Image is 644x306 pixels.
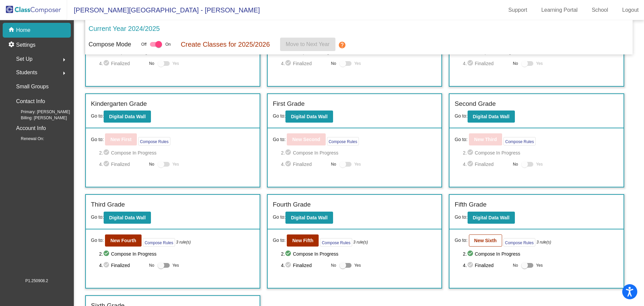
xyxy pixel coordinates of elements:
span: No [149,60,154,67]
mat-icon: check_circle [285,160,293,168]
span: Go to: [454,136,467,143]
span: 4. Finalized [99,160,146,168]
label: Fifth Grade [454,200,486,210]
mat-icon: check_circle [467,250,475,258]
mat-icon: arrow_right [60,56,68,64]
button: Digital Data Wall [104,111,151,123]
i: 3 rule(s) [176,239,191,245]
a: Logout [617,5,644,15]
span: Primary: [PERSON_NAME] [10,109,70,115]
p: Settings [16,41,36,49]
span: Yes [172,160,179,168]
span: No [331,60,336,67]
mat-icon: check_circle [285,149,293,157]
button: Compose Rules [138,137,170,145]
span: [PERSON_NAME][GEOGRAPHIC_DATA] - [PERSON_NAME] [67,5,260,15]
span: 4. Finalized [463,160,509,168]
span: No [513,161,518,167]
p: Current Year 2024/2025 [89,24,160,34]
span: 4. Finalized [281,261,328,269]
mat-icon: check_circle [103,149,111,157]
label: Second Grade [454,99,496,109]
mat-icon: settings [8,41,16,49]
b: New Third [474,137,497,142]
span: Go to: [454,237,467,244]
b: New Second [292,137,320,142]
b: Digital Data Wall [473,215,509,220]
mat-icon: check_circle [103,160,111,168]
span: Go to: [273,113,285,119]
span: Go to: [454,214,467,220]
span: Yes [536,59,543,68]
span: Go to: [91,237,104,244]
span: Yes [354,59,361,68]
b: New Fourth [110,238,136,243]
label: First Grade [273,99,305,109]
mat-icon: check_circle [467,261,475,269]
button: Digital Data Wall [104,212,151,224]
mat-icon: check_circle [285,261,293,269]
span: Renewal On: [10,136,44,142]
span: On [165,41,171,47]
span: 4. Finalized [99,261,146,269]
mat-icon: check_circle [467,160,475,168]
button: Compose Rules [503,238,535,247]
span: 2. Compose In Progress [281,250,437,258]
label: Fourth Grade [273,200,311,210]
span: 2. Compose In Progress [463,250,619,258]
button: Move to Next Year [280,38,335,51]
p: Account Info [16,124,46,133]
mat-icon: check_circle [103,261,111,269]
b: Digital Data Wall [473,114,509,119]
span: 4. Finalized [281,59,328,68]
mat-icon: help [338,41,346,49]
span: Off [141,41,147,47]
span: No [149,262,154,268]
mat-icon: check_circle [103,59,111,68]
span: 2. Compose In Progress [99,149,255,157]
b: Digital Data Wall [291,215,327,220]
button: Digital Data Wall [285,212,333,224]
button: Compose Rules [143,238,175,247]
button: Digital Data Wall [468,111,515,123]
span: Go to: [91,113,104,119]
span: Yes [172,59,179,68]
label: Third Grade [91,200,125,210]
span: 4. Finalized [99,59,146,68]
mat-icon: check_circle [285,59,293,68]
span: Yes [354,160,361,168]
span: 4. Finalized [281,160,328,168]
span: Students [16,68,37,77]
button: New Fifth [287,234,319,247]
mat-icon: check_circle [467,149,475,157]
button: New Sixth [469,234,502,247]
b: Digital Data Wall [109,215,146,220]
span: Yes [172,261,179,269]
span: Go to: [91,136,104,143]
span: Yes [536,261,543,269]
mat-icon: check_circle [467,59,475,68]
span: No [331,262,336,268]
span: Go to: [273,214,285,220]
mat-icon: check_circle [103,250,111,258]
span: Move to Next Year [286,41,330,47]
span: Billing: [PERSON_NAME] [10,115,67,121]
span: 2. Compose In Progress [281,149,437,157]
span: No [331,161,336,167]
span: Go to: [454,113,467,119]
span: Go to: [273,237,285,244]
mat-icon: check_circle [285,250,293,258]
p: Small Groups [16,82,49,91]
a: Support [503,5,533,15]
span: Go to: [91,214,104,220]
button: New Third [469,133,502,145]
mat-icon: arrow_right [60,69,68,77]
span: No [149,161,154,167]
span: Yes [354,261,361,269]
mat-icon: home [8,26,16,34]
p: Home [16,26,31,34]
b: Digital Data Wall [109,114,146,119]
b: New Fifth [292,238,313,243]
button: New Second [287,133,325,145]
span: No [513,60,518,67]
